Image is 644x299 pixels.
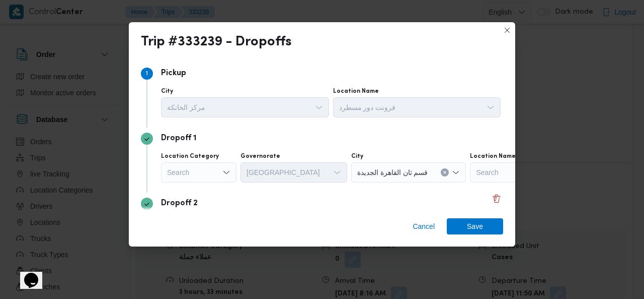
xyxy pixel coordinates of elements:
[161,133,196,145] p: Dropoff 1
[409,218,439,234] button: Cancel
[167,101,205,112] span: مركز الخانكة
[10,259,42,289] iframe: chat widget
[161,152,219,160] label: Location Category
[452,168,460,176] button: Open list of options
[161,198,198,210] p: Dropoff 2
[240,152,280,160] label: Governorate
[447,218,503,234] button: Save
[470,152,516,160] label: Location Name
[161,87,173,95] label: City
[339,101,396,112] span: فرونت دور مسطرد
[247,166,320,177] span: [GEOGRAPHIC_DATA]
[491,193,503,205] button: Delete
[467,218,483,234] span: Save
[144,201,150,207] svg: Step 3 is complete
[413,220,435,232] span: Cancel
[333,168,341,176] button: Open list of options
[144,136,150,142] svg: Step 2 is complete
[161,68,186,80] p: Pickup
[357,166,428,177] span: قسم ثان القاهرة الجديدة
[441,168,449,176] button: Clear input
[487,103,495,111] button: Open list of options
[501,24,513,36] button: Closes this modal window
[333,87,379,95] label: Location Name
[315,103,323,111] button: Open list of options
[146,71,148,77] span: 1
[222,168,230,176] button: Open list of options
[351,152,363,160] label: City
[141,34,292,50] div: Trip #333239 - Dropoffs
